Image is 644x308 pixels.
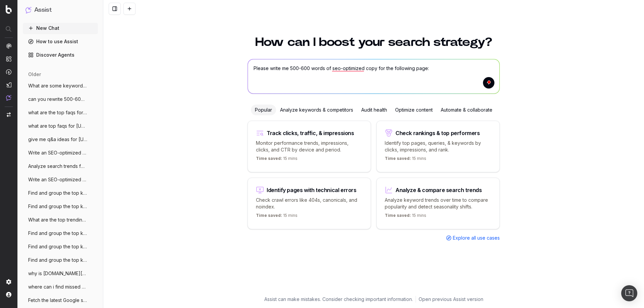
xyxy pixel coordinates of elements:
[23,228,98,239] button: Find and group the top keywords for solo
[23,255,98,265] button: Find and group the top keywords for abt
[25,5,95,15] button: Assist
[28,257,87,263] span: Find and group the top keywords for abt
[23,161,98,172] button: Analyze search trends for: recliners
[28,270,87,277] span: why is [DOMAIN_NAME][URL] losing traffic
[28,176,87,183] span: Write an SEO-optimized article about htt
[25,7,32,13] img: Assist
[23,147,98,158] button: Write an SEO-optimized article about htt
[6,82,11,87] img: Studio
[267,187,357,193] div: Identify pages with technical errors
[23,121,98,131] button: what are top faqs for [URL][DOMAIN_NAME]
[28,190,87,196] span: Find and group the top keywords for abt
[23,295,98,306] button: Fetch the latest Google search results f
[23,107,98,118] button: what are the top faqs for [URL]
[23,94,98,105] button: can you rewrite 500-600 words of SEO opt
[23,188,98,198] button: Find and group the top keywords for abt
[248,59,499,94] textarea: To enrich screen reader interactions, please activate Accessibility in Grammarly extension settings
[6,279,11,285] img: Setting
[256,213,298,221] p: 15 mins
[264,296,413,303] p: Assist can make mistakes. Consider checking important information.
[34,5,52,15] h1: Assist
[23,134,98,145] button: give me q&a ideas for [URL][DOMAIN_NAME]
[256,213,282,218] span: Time saved:
[28,243,87,250] span: Find and group the top keywords for solo
[256,197,363,210] p: Check crawl errors like 404s, canonicals, and noindex.
[28,149,87,156] span: Write an SEO-optimized article about htt
[23,174,98,185] button: Write an SEO-optimized article about htt
[28,163,87,170] span: Analyze search trends for: recliners
[6,43,11,49] img: Analytics
[395,187,482,193] div: Analyze & compare search trends
[256,156,298,164] p: 15 mins
[251,105,276,115] div: Popular
[28,217,87,223] span: What are the top trending topics for sum
[385,213,426,221] p: 15 mins
[28,123,87,129] span: what are top faqs for [URL][DOMAIN_NAME]
[385,213,411,218] span: Time saved:
[453,235,500,241] span: Explore all use cases
[23,282,98,292] button: where can i find missed clicks in botify
[28,109,87,116] span: what are the top faqs for [URL]
[28,82,87,89] span: What are some keywords around the topic
[385,197,491,210] p: Analyze keyword trends over time to compare popularity and detect seasonality shifts.
[385,156,411,161] span: Time saved:
[28,96,87,103] span: can you rewrite 500-600 words of SEO opt
[6,5,12,14] img: Botify logo
[437,105,496,115] div: Automate & collaborate
[6,292,11,297] img: My account
[23,214,98,225] button: What are the top trending topics for sum
[419,296,483,303] a: Open previous Assist version
[28,284,87,290] span: where can i find missed clicks in botify
[276,105,357,115] div: Analyze keywords & competitors
[248,36,500,48] h1: How can I boost your search strategy?
[23,50,98,60] a: Discover Agents
[23,241,98,252] button: Find and group the top keywords for solo
[267,130,354,136] div: Track clicks, traffic, & impressions
[391,105,437,115] div: Optimize content
[28,297,87,304] span: Fetch the latest Google search results f
[256,140,363,153] p: Monitor performance trends, impressions, clicks, and CTR by device and period.
[385,156,426,164] p: 15 mins
[6,95,11,101] img: Assist
[28,71,41,78] span: older
[256,156,282,161] span: Time saved:
[23,36,98,47] a: How to use Assist
[28,230,87,237] span: Find and group the top keywords for solo
[28,203,87,210] span: Find and group the top keywords for abt
[23,201,98,212] button: Find and group the top keywords for abt
[7,112,11,117] img: Switch project
[23,268,98,279] button: why is [DOMAIN_NAME][URL] losing traffic
[6,69,11,75] img: Activation
[446,235,500,241] a: Explore all use cases
[621,285,637,301] div: Open Intercom Messenger
[28,136,87,143] span: give me q&a ideas for [URL][DOMAIN_NAME]
[23,80,98,91] button: What are some keywords around the topic
[23,23,98,34] button: New Chat
[6,56,11,62] img: Intelligence
[357,105,391,115] div: Audit health
[395,130,480,136] div: Check rankings & top performers
[385,140,491,153] p: Identify top pages, queries, & keywords by clicks, impressions, and rank.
